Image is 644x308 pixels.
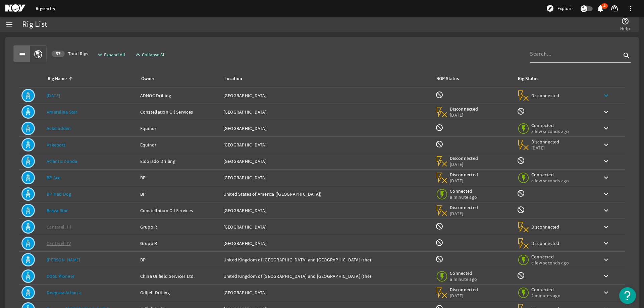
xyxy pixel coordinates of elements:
[223,141,430,148] div: [GEOGRAPHIC_DATA]
[450,194,478,200] span: a minute ago
[223,158,430,165] div: [GEOGRAPHIC_DATA]
[435,222,443,230] mat-icon: BOP Monitoring not available for this rig
[142,51,166,58] span: Collapse All
[450,287,478,293] span: Disconnected
[531,128,569,134] span: a few seconds ago
[450,270,478,276] span: Connected
[104,51,125,58] span: Expand All
[47,240,71,246] a: Cantarell IV
[223,256,430,263] div: United Kingdom of [GEOGRAPHIC_DATA] and [GEOGRAPHIC_DATA] (the)
[140,273,218,280] div: China Oilfield Services Ltd.
[602,124,610,132] mat-icon: keyboard_arrow_down
[602,256,610,264] mat-icon: keyboard_arrow_down
[517,189,525,197] mat-icon: Rig Monitoring not available for this rig
[18,51,26,59] mat-icon: list
[517,206,525,214] mat-icon: Rig Monitoring not available for this rig
[450,188,478,194] span: Connected
[140,75,215,82] div: Owner
[435,255,443,263] mat-icon: BOP Monitoring not available for this rig
[140,289,218,296] div: Odfjell Drilling
[36,5,55,12] a: Rigsentry
[140,240,218,247] div: Grupo R
[531,145,560,151] span: [DATE]
[140,224,218,230] div: Grupo R
[223,75,427,82] div: Location
[450,210,478,217] span: [DATE]
[602,91,610,100] mat-icon: keyboard_arrow_down
[5,20,13,28] mat-icon: menu
[450,178,478,184] span: [DATE]
[531,172,569,178] span: Connected
[223,224,430,230] div: [GEOGRAPHIC_DATA]
[623,0,639,16] button: more_vert
[531,287,560,293] span: Connected
[52,51,65,57] div: 57
[450,161,478,167] span: [DATE]
[47,257,80,263] a: [PERSON_NAME]
[602,157,610,165] mat-icon: keyboard_arrow_down
[131,49,168,61] button: Collapse All
[531,260,569,266] span: a few seconds ago
[52,50,88,57] span: Total Rigs
[435,91,443,99] mat-icon: BOP Monitoring not available for this rig
[450,106,478,112] span: Disconnected
[140,141,218,148] div: Equinor
[450,204,478,210] span: Disconnected
[223,92,430,99] div: [GEOGRAPHIC_DATA]
[517,157,525,165] mat-icon: Rig Monitoring not available for this rig
[450,172,478,178] span: Disconnected
[47,273,74,279] a: COSL Pioneer
[531,122,569,128] span: Connected
[531,254,569,260] span: Connected
[223,109,430,115] div: [GEOGRAPHIC_DATA]
[530,50,621,58] input: Search...
[223,207,430,214] div: [GEOGRAPHIC_DATA]
[140,174,218,181] div: BP
[223,125,430,132] div: [GEOGRAPHIC_DATA]
[450,293,478,299] span: [DATE]
[531,139,560,145] span: Disconnected
[602,289,610,297] mat-icon: keyboard_arrow_down
[47,191,71,197] a: BP Mad Dog
[223,289,430,296] div: [GEOGRAPHIC_DATA]
[435,124,443,132] mat-icon: BOP Monitoring not available for this rig
[518,75,538,82] div: Rig Status
[140,256,218,263] div: BP
[47,93,60,99] a: [DATE]
[450,155,478,161] span: Disconnected
[621,17,629,25] mat-icon: help_outline
[602,239,610,247] mat-icon: keyboard_arrow_down
[223,273,430,280] div: United Kingdom of [GEOGRAPHIC_DATA] and [GEOGRAPHIC_DATA] (the)
[48,75,67,82] div: Rig Name
[602,174,610,182] mat-icon: keyboard_arrow_down
[450,276,478,282] span: a minute ago
[610,4,619,12] mat-icon: support_agent
[596,4,604,12] mat-icon: notifications
[531,240,560,246] span: Disconnected
[623,52,631,60] i: search
[531,93,560,99] span: Disconnected
[47,290,82,296] a: Deepsea Atlantic
[531,224,560,230] span: Disconnected
[22,21,47,28] div: Rig List
[435,239,443,247] mat-icon: BOP Monitoring not available for this rig
[517,107,525,115] mat-icon: Rig Monitoring not available for this rig
[140,92,218,99] div: ADNOC Drilling
[546,4,554,12] mat-icon: explore
[531,178,569,184] span: a few seconds ago
[93,49,128,61] button: Expand All
[543,3,575,14] button: Explore
[47,175,61,181] a: BP Ace
[223,174,430,181] div: [GEOGRAPHIC_DATA]
[47,224,71,230] a: Cantarell III
[597,5,604,12] button: 4
[140,109,218,115] div: Constellation Oil Services
[602,272,610,280] mat-icon: keyboard_arrow_down
[140,191,218,197] div: BP
[602,141,610,149] mat-icon: keyboard_arrow_down
[141,75,154,82] div: Owner
[557,5,573,12] span: Explore
[140,158,218,165] div: Eldorado Drilling
[531,293,560,299] span: 2 minutes ago
[134,51,139,59] mat-icon: expand_less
